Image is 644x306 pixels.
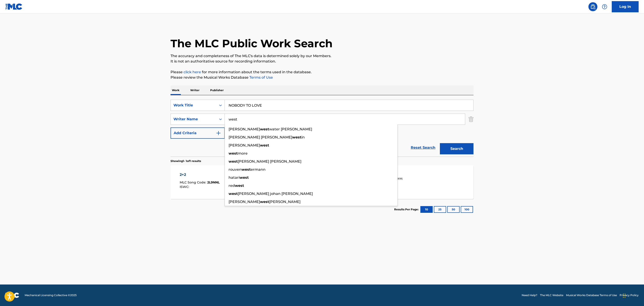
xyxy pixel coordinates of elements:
span: [PERSON_NAME] [229,127,260,131]
a: Need Help? [522,293,537,297]
form: Search Form [171,100,473,157]
button: 100 [461,206,473,213]
button: Add Criteria [171,127,225,139]
a: Reset Search [408,143,438,153]
button: 10 [420,206,433,213]
a: The MLC Website [540,293,563,297]
strong: west [229,151,238,155]
strong: west [260,200,269,204]
strong: west [292,135,301,139]
button: 50 [447,206,460,213]
p: Please review the Musical Works Database [171,75,473,80]
p: Work [171,86,181,95]
strong: west [260,127,269,131]
img: 9d2ae6d4665cec9f34b9.svg [216,130,221,136]
a: Privacy Policy [620,293,639,297]
img: MLC Logo [5,3,23,10]
img: search [590,4,596,9]
span: more [238,151,248,155]
span: [PERSON_NAME] [229,200,260,204]
img: Delete Criterion [469,114,473,125]
button: 25 [434,206,446,213]
img: logo [5,293,19,298]
div: 2+2 [180,172,220,177]
span: [PERSON_NAME] [PERSON_NAME] [238,159,301,164]
h1: The MLC Public Work Search [171,37,333,50]
span: Mechanical Licensing Collective © 2025 [25,293,77,297]
p: Publisher [209,86,225,95]
span: MLC Song Code : [180,180,207,184]
strong: west [235,183,244,188]
span: [PERSON_NAME] [PERSON_NAME] [229,135,292,139]
p: Results Per Page: [394,207,420,211]
span: 2L9NNL [207,180,220,184]
span: ermann [251,167,266,172]
span: red [229,183,235,188]
span: rouven [229,167,242,172]
p: The accuracy and completeness of The MLC's data is determined solely by our Members. [171,53,473,59]
span: [PERSON_NAME] [269,200,300,204]
a: Public Search [588,2,597,11]
iframe: Chat Widget [622,284,644,306]
span: [PERSON_NAME] johan [PERSON_NAME] [238,192,313,196]
strong: west [229,192,238,196]
div: Drag [623,289,626,302]
strong: west [260,143,269,147]
a: Log In [612,1,639,12]
strong: west [242,167,251,172]
a: click here [184,70,201,74]
a: Musical Works Database Terms of Use [566,293,617,297]
span: [PERSON_NAME] [229,143,260,147]
div: Work Title [173,103,214,108]
span: water [PERSON_NAME] [269,127,312,131]
p: Please for more information about the terms used in the database. [171,69,473,75]
p: Writer [189,86,201,95]
a: Terms of Use [249,75,273,80]
div: Help [600,2,609,11]
strong: west [240,175,249,180]
span: hatari [229,175,240,180]
button: Search [440,143,473,154]
p: It is not an authoritative source for recording information. [171,59,473,64]
div: Writer Name [173,116,214,122]
span: ISWC : [180,185,190,189]
span: in [301,135,305,139]
strong: west [229,159,238,164]
a: 2+2MLC Song Code:2L9NNLISWC:Writers (9)[PERSON_NAME], [PERSON_NAME] [PERSON_NAME], [PERSON_NAME],... [171,165,473,199]
img: help [602,4,607,9]
p: Showing 1 - 1 of 1 results [171,159,201,163]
